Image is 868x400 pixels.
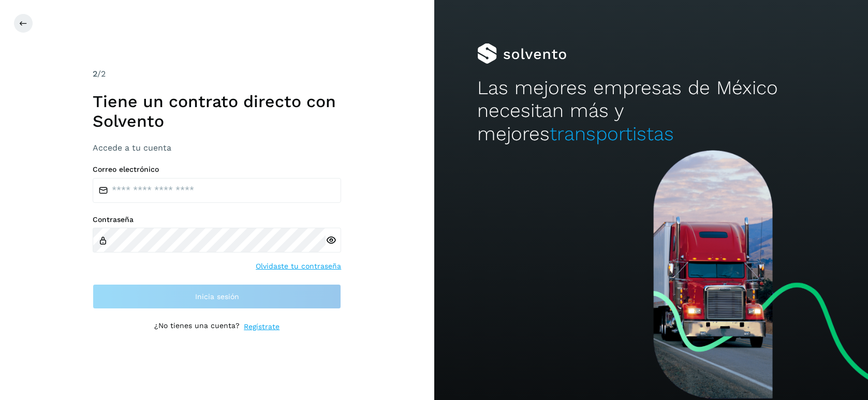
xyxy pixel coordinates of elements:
[93,69,97,79] span: 2
[93,165,341,174] label: Correo electrónico
[477,77,825,145] h2: Las mejores empresas de México necesitan más y mejores
[550,123,674,145] span: transportistas
[195,293,239,300] span: Inicia sesión
[93,143,341,153] h3: Accede a tu cuenta
[93,68,341,80] div: /2
[93,92,341,131] h1: Tiene un contrato directo con Solvento
[244,321,279,332] a: Regístrate
[154,321,240,332] p: ¿No tienes una cuenta?
[256,261,341,272] a: Olvidaste tu contraseña
[93,215,341,224] label: Contraseña
[93,284,341,309] button: Inicia sesión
